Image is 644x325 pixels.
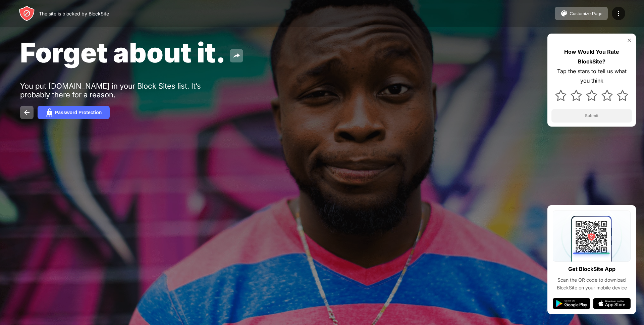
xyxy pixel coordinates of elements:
div: Scan the QR code to download BlockSite on your mobile device [553,276,631,291]
div: Get BlockSite App [568,264,615,274]
img: google-play.svg [553,298,590,309]
button: Customize Page [555,7,608,20]
img: pallet.svg [560,9,568,17]
img: password.svg [46,108,54,117]
div: The site is blocked by BlockSite [39,11,109,16]
img: star.svg [571,90,582,101]
img: qrcode.svg [553,211,631,262]
button: Submit [551,109,632,123]
div: You put [DOMAIN_NAME] in your Block Sites list. It’s probably there for a reason. [20,82,227,99]
img: star.svg [601,90,613,101]
img: share.svg [232,52,240,60]
img: menu-icon.svg [614,9,623,17]
div: Tap the stars to tell us what you think [551,66,632,86]
img: star.svg [586,90,597,101]
div: Customize Page [570,11,602,16]
span: Forget about it. [20,36,226,69]
img: rate-us-close.svg [627,38,632,43]
img: back.svg [23,108,31,117]
div: How Would You Rate BlockSite? [551,47,632,66]
button: Password Protection [38,106,110,119]
img: star.svg [555,90,567,101]
img: header-logo.svg [19,5,35,21]
img: star.svg [617,90,628,101]
div: Password Protection [55,110,102,115]
img: app-store.svg [593,298,631,309]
